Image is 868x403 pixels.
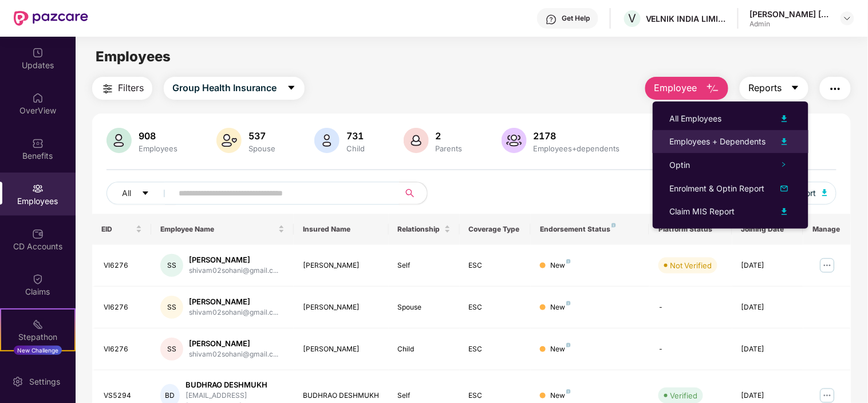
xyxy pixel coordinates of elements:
span: Reports [748,81,782,95]
button: Allcaret-down [106,182,176,205]
div: [PERSON_NAME] [PERSON_NAME] [750,9,830,19]
div: [PERSON_NAME] [303,302,380,313]
div: [PERSON_NAME] [189,338,278,349]
div: SS [160,296,183,319]
img: svg+xml;base64,PHN2ZyBpZD0iRHJvcGRvd24tMzJ4MzIiIHhtbG5zPSJodHRwOi8vd3d3LnczLm9yZy8yMDAwL3N2ZyIgd2... [843,14,852,23]
div: [DATE] [741,344,794,355]
span: caret-down [791,83,800,93]
td: - [649,287,732,328]
img: svg+xml;base64,PHN2ZyB4bWxucz0iaHR0cDovL3d3dy53My5vcmcvMjAwMC9zdmciIHhtbG5zOnhsaW5rPSJodHRwOi8vd3... [778,112,791,126]
span: Group Health Insurance [172,81,277,95]
div: [PERSON_NAME] [303,344,380,355]
div: All Employees [670,112,722,125]
span: Relationship [398,225,442,234]
div: [PERSON_NAME] [189,255,278,265]
div: shivam02sohani@gmail.c... [189,349,278,360]
img: svg+xml;base64,PHN2ZyBpZD0iSG9tZSIgeG1sbnM9Imh0dHA6Ly93d3cudzMub3JnLzIwMDAvc3ZnIiB3aWR0aD0iMjAiIG... [32,92,44,104]
img: svg+xml;base64,PHN2ZyB4bWxucz0iaHR0cDovL3d3dy53My5vcmcvMjAwMC9zdmciIHhtbG5zOnhsaW5rPSJodHRwOi8vd3... [106,128,132,153]
img: svg+xml;base64,PHN2ZyB4bWxucz0iaHR0cDovL3d3dy53My5vcmcvMjAwMC9zdmciIHdpZHRoPSI4IiBoZWlnaHQ9IjgiIH... [566,343,571,347]
div: VI6276 [104,302,143,313]
img: svg+xml;base64,PHN2ZyB4bWxucz0iaHR0cDovL3d3dy53My5vcmcvMjAwMC9zdmciIHhtbG5zOnhsaW5rPSJodHRwOi8vd3... [778,135,791,148]
th: Employee Name [151,214,294,245]
div: 2 [433,130,465,142]
div: Self [398,260,451,271]
img: svg+xml;base64,PHN2ZyB4bWxucz0iaHR0cDovL3d3dy53My5vcmcvMjAwMC9zdmciIHdpZHRoPSIyNCIgaGVpZ2h0PSIyNC... [101,82,115,96]
img: svg+xml;base64,PHN2ZyBpZD0iQmVuZWZpdHMiIHhtbG5zPSJodHRwOi8vd3d3LnczLm9yZy8yMDAwL3N2ZyIgd2lkdGg9Ij... [32,138,44,149]
div: VELNIK INDIA LIMITED [646,13,726,24]
img: svg+xml;base64,PHN2ZyB4bWxucz0iaHR0cDovL3d3dy53My5vcmcvMjAwMC9zdmciIHdpZHRoPSI4IiBoZWlnaHQ9IjgiIH... [566,301,571,306]
div: SS [160,254,183,277]
div: [PERSON_NAME] [189,296,278,307]
span: caret-down [141,189,149,198]
th: Coverage Type [460,214,531,245]
div: Endorsement Status [540,225,640,234]
div: Stepathon [1,331,74,343]
img: svg+xml;base64,PHN2ZyBpZD0iU2V0dGluZy0yMHgyMCIgeG1sbnM9Imh0dHA6Ly93d3cudzMub3JnLzIwMDAvc3ZnIiB3aW... [12,376,23,388]
div: Not Verified [670,260,712,271]
img: New Pazcare Logo [14,11,88,26]
img: svg+xml;base64,PHN2ZyB4bWxucz0iaHR0cDovL3d3dy53My5vcmcvMjAwMC9zdmciIHhtbG5zOnhsaW5rPSJodHRwOi8vd3... [778,205,791,218]
button: Group Health Insurancecaret-down [164,77,305,100]
div: New [550,344,571,355]
div: ESC [469,390,522,401]
img: svg+xml;base64,PHN2ZyBpZD0iVXBkYXRlZCIgeG1sbnM9Imh0dHA6Ly93d3cudzMub3JnLzIwMDAvc3ZnIiB3aWR0aD0iMj... [32,47,44,58]
th: Insured Name [294,214,389,245]
span: EID [101,225,134,234]
div: 908 [136,130,180,142]
div: [DATE] [741,302,794,313]
div: VI6276 [104,260,143,271]
span: Employee Name [160,225,276,234]
div: ESC [469,302,522,313]
img: svg+xml;base64,PHN2ZyB4bWxucz0iaHR0cDovL3d3dy53My5vcmcvMjAwMC9zdmciIHdpZHRoPSI4IiBoZWlnaHQ9IjgiIH... [611,223,616,228]
div: Employees + Dependents [670,135,766,148]
div: Employees [136,144,180,153]
button: Reportscaret-down [740,77,808,100]
img: svg+xml;base64,PHN2ZyBpZD0iRW1wbG95ZWVzIiB4bWxucz0iaHR0cDovL3d3dy53My5vcmcvMjAwMC9zdmciIHdpZHRoPS... [32,183,44,194]
div: Spouse [246,144,278,153]
div: New Challenge [14,346,62,355]
div: SS [160,338,183,361]
button: Employee [645,77,728,100]
div: ESC [469,260,522,271]
div: shivam02sohani@gmail.c... [189,265,278,276]
div: Enrolment & Optin Report [670,182,765,195]
div: 537 [246,130,278,142]
span: V [629,11,637,25]
img: svg+xml;base64,PHN2ZyB4bWxucz0iaHR0cDovL3d3dy53My5vcmcvMjAwMC9zdmciIHhtbG5zOnhsaW5rPSJodHRwOi8vd3... [822,189,828,196]
div: New [550,390,571,401]
button: Filters [92,77,152,100]
img: svg+xml;base64,PHN2ZyB4bWxucz0iaHR0cDovL3d3dy53My5vcmcvMjAwMC9zdmciIHhtbG5zOnhsaW5rPSJodHRwOi8vd3... [778,182,791,195]
img: svg+xml;base64,PHN2ZyB4bWxucz0iaHR0cDovL3d3dy53My5vcmcvMjAwMC9zdmciIHdpZHRoPSIyNCIgaGVpZ2h0PSIyNC... [828,82,842,96]
div: BUDHRAO DESHMUKH [186,379,285,390]
span: Employee [654,81,697,95]
div: New [550,260,571,271]
div: Verified [670,390,697,401]
div: Child [398,344,451,355]
img: svg+xml;base64,PHN2ZyB4bWxucz0iaHR0cDovL3d3dy53My5vcmcvMjAwMC9zdmciIHhtbG5zOnhsaW5rPSJodHRwOi8vd3... [502,128,527,153]
img: svg+xml;base64,PHN2ZyB4bWxucz0iaHR0cDovL3d3dy53My5vcmcvMjAwMC9zdmciIHhtbG5zOnhsaW5rPSJodHRwOi8vd3... [314,128,340,153]
div: Child [344,144,367,153]
img: svg+xml;base64,PHN2ZyB4bWxucz0iaHR0cDovL3d3dy53My5vcmcvMjAwMC9zdmciIHhtbG5zOnhsaW5rPSJodHRwOi8vd3... [216,128,242,153]
div: Settings [26,376,64,388]
div: Admin [750,19,830,29]
span: right [781,162,787,167]
div: [DATE] [741,390,794,401]
div: shivam02sohani@gmail.c... [189,307,278,318]
th: Relationship [389,214,460,245]
img: svg+xml;base64,PHN2ZyBpZD0iSGVscC0zMngzMiIgeG1sbnM9Imh0dHA6Ly93d3cudzMub3JnLzIwMDAvc3ZnIiB3aWR0aD... [546,14,557,25]
span: search [399,189,421,198]
button: search [399,182,428,205]
img: manageButton [818,256,837,275]
div: VI6276 [104,344,143,355]
th: EID [92,214,152,245]
div: Get Help [562,14,590,23]
div: Self [398,390,451,401]
div: [DATE] [741,260,794,271]
img: svg+xml;base64,PHN2ZyBpZD0iQ2xhaW0iIHhtbG5zPSJodHRwOi8vd3d3LnczLm9yZy8yMDAwL3N2ZyIgd2lkdGg9IjIwIi... [32,273,44,285]
div: Employees+dependents [531,144,622,153]
span: Employees [96,48,171,65]
div: Claim MIS Report [670,205,735,218]
div: New [550,302,571,313]
td: - [649,328,732,370]
span: Filters [118,81,144,95]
